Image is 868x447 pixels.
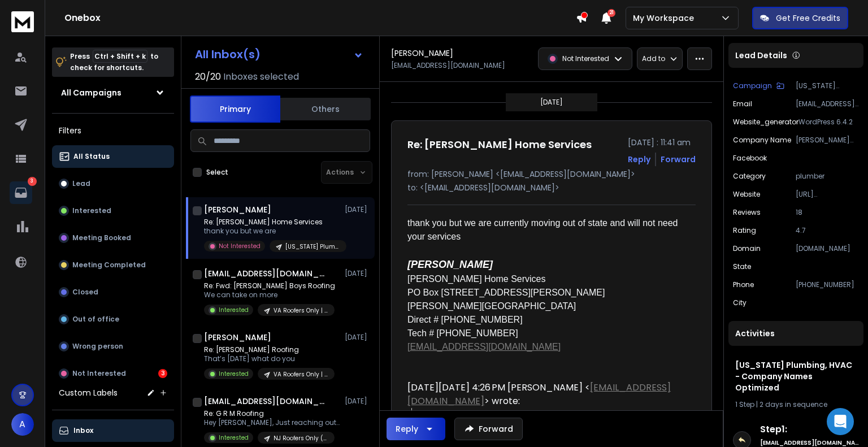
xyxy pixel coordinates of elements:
[274,434,328,442] p: NJ Roofers Only (w/ city or state in place of city)
[72,342,123,351] p: Wrong person
[387,418,445,440] button: Reply
[407,168,696,180] p: from: [PERSON_NAME] <[EMAIL_ADDRESS][DOMAIN_NAME]>
[204,281,335,290] p: Re: Fwd: [PERSON_NAME] Boys Roofing
[796,280,859,289] p: [PHONE_NUMBER]
[52,199,174,222] button: Interested
[204,290,335,300] p: We can take on more
[417,408,687,422] div: Good evening!
[391,61,505,70] p: [EMAIL_ADDRESS][DOMAIN_NAME]
[72,233,131,242] p: Meeting Booked
[562,54,609,63] p: Not Interested
[733,81,784,90] button: Campaign
[633,12,698,24] p: My Workspace
[190,96,280,123] button: Primary
[407,288,605,297] font: PO Box [STREET_ADDRESS][PERSON_NAME]
[274,370,328,379] p: VA Roofers Only | w/City | Save&Role Only
[796,81,859,90] p: [US_STATE] Plumbing, HVAC - Company Names Optimized
[407,381,687,408] div: [DATE][DATE] 4:26 PM [PERSON_NAME] < > wrote:
[204,354,335,363] p: That’s [DATE] what do you
[827,408,854,435] div: Open Intercom Messenger
[158,369,167,378] div: 3
[540,98,563,107] p: [DATE]
[760,439,859,447] h6: [EMAIL_ADDRESS][DOMAIN_NAME]
[11,413,34,436] button: A
[760,423,859,436] h6: Step 1 :
[219,242,261,250] p: Not Interested
[11,11,34,32] img: logo
[733,280,754,289] p: Phone
[204,268,328,279] h1: [EMAIL_ADDRESS][DOMAIN_NAME]
[61,87,121,98] h1: All Campaigns
[219,306,249,314] p: Interested
[52,227,174,249] button: Meeting Booked
[628,154,650,165] button: Reply
[735,400,754,409] span: 1 Step
[195,70,221,84] span: 20 / 20
[607,9,615,17] span: 21
[72,206,111,215] p: Interested
[93,50,147,63] span: Ctrl + Shift + k
[735,400,857,409] div: |
[798,118,859,127] p: WordPress 6.4.2
[407,137,592,153] h1: Re: [PERSON_NAME] Home Services
[776,12,840,24] p: Get Free Credits
[454,418,523,440] button: Forward
[796,190,859,199] p: [URL][DOMAIN_NAME]
[204,409,340,418] p: Re: G R M Roofing
[52,281,174,303] button: Closed
[285,242,340,251] p: [US_STATE] Plumbing, HVAC - Company Names Optimized
[752,7,848,29] button: Get Free Credits
[407,381,671,407] a: [EMAIL_ADDRESS][DOMAIN_NAME]
[628,137,696,148] p: [DATE] : 11:41 am
[223,70,299,84] h3: Inboxes selected
[72,369,126,378] p: Not Interested
[52,308,174,331] button: Out of office
[52,335,174,358] button: Wrong person
[274,306,328,315] p: VA Roofers Only | w/City | Save&Role Only
[407,259,493,270] i: [PERSON_NAME]
[661,154,696,165] div: Forward
[280,97,371,121] button: Others
[219,370,249,378] p: Interested
[407,315,523,324] font: Direct # [PHONE_NUMBER]
[733,154,767,163] p: facebook
[735,359,857,393] h1: [US_STATE] Plumbing, HVAC - Company Names Optimized
[52,172,174,195] button: Lead
[195,49,261,60] h1: All Inbox(s)
[407,216,687,244] div: thank you but we are currently moving out of state and will not need your services
[73,426,93,435] p: Inbox
[733,172,766,181] p: category
[407,342,561,351] a: [EMAIL_ADDRESS][DOMAIN_NAME]
[73,152,110,161] p: All Status
[70,51,158,73] p: Press to check for shortcuts.
[204,227,340,236] p: thank you but we are
[52,81,174,104] button: All Campaigns
[759,400,827,409] span: 2 days in sequence
[10,181,32,204] a: 3
[206,168,228,177] label: Select
[28,177,37,186] p: 3
[72,179,90,188] p: Lead
[52,123,174,138] h3: Filters
[219,433,249,442] p: Interested
[728,321,863,346] div: Activities
[72,288,98,297] p: Closed
[733,136,791,145] p: Company Name
[72,261,146,270] p: Meeting Completed
[396,423,418,435] div: Reply
[796,226,859,235] p: 4.7
[796,208,859,217] p: 18
[345,269,370,278] p: [DATE]
[345,333,370,342] p: [DATE]
[407,182,696,193] p: to: <[EMAIL_ADDRESS][DOMAIN_NAME]>
[733,190,760,199] p: website
[186,43,372,66] button: All Inbox(s)
[407,328,518,338] font: Tech # [PHONE_NUMBER]
[345,205,370,214] p: [DATE]
[204,204,271,215] h1: [PERSON_NAME]
[733,262,751,271] p: state
[733,99,752,109] p: Email
[733,118,798,127] p: website_generator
